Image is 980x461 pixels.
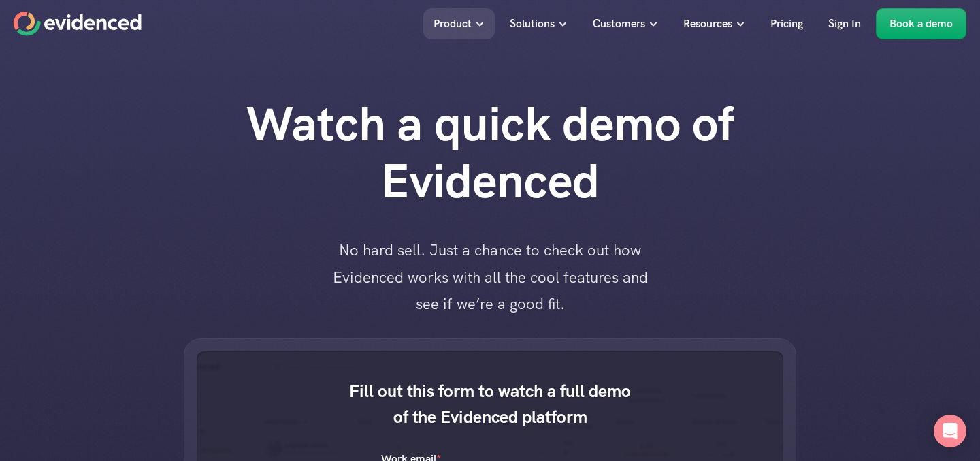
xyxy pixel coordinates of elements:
a: Pricing [760,8,813,39]
h4: Fill out this form to watch a full demo of the Evidenced platform [347,379,633,430]
h1: Watch a quick demo of Evidenced [218,95,762,210]
p: Customers [593,15,645,33]
a: Home [14,12,142,36]
a: Book a demo [876,8,966,39]
p: Resources [683,15,732,33]
p: Book a demo [889,15,953,33]
p: Product [434,15,472,33]
p: Solutions [510,15,555,33]
div: Open Intercom Messenger [934,415,966,447]
p: Pricing [770,15,803,33]
a: Sign In [818,8,871,39]
p: No hard sell. Just a chance to check out how Evidenced works with all the cool features and see i... [320,237,660,318]
p: Sign In [828,15,861,33]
